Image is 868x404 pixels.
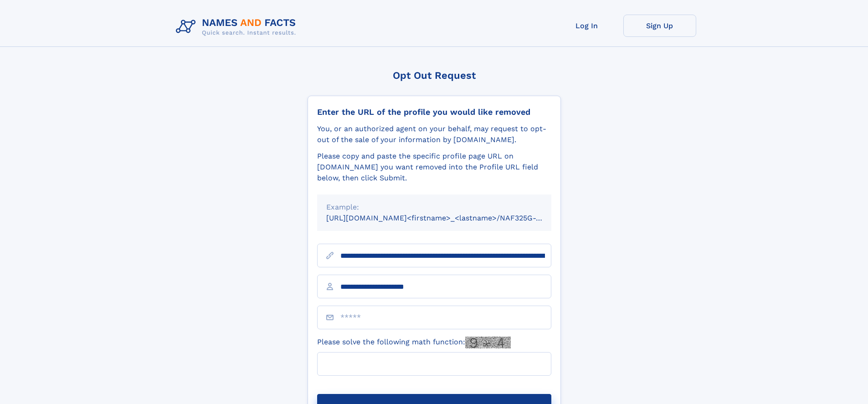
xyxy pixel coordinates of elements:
[317,107,551,117] div: Enter the URL of the profile you would like removed
[317,337,511,348] label: Please solve the following math function:
[326,214,569,222] small: [URL][DOMAIN_NAME]<firstname>_<lastname>/NAF325G-xxxxxxxx
[308,70,561,81] div: Opt Out Request
[623,15,696,37] a: Sign Up
[317,151,551,184] div: Please copy and paste the specific profile page URL on [DOMAIN_NAME] you want removed into the Pr...
[550,15,623,37] a: Log In
[172,15,303,39] img: Logo Names and Facts
[317,123,551,145] div: You, or an authorized agent on your behalf, may request to opt-out of the sale of your informatio...
[326,202,542,213] div: Example:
